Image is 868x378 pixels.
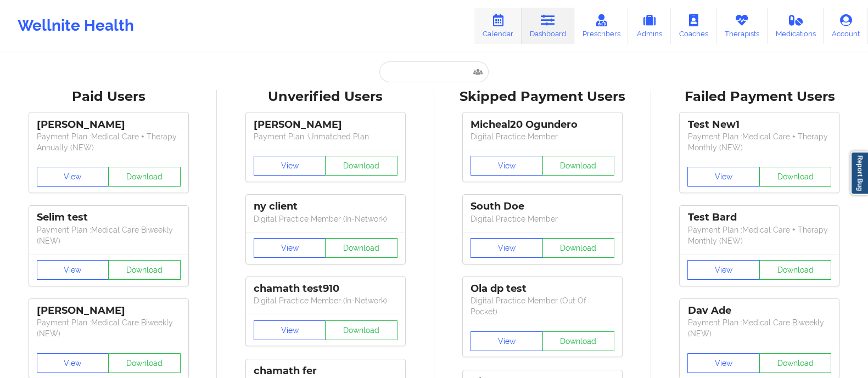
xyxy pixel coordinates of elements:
p: Digital Practice Member [471,131,614,142]
div: [PERSON_NAME] [254,119,397,131]
button: View [687,353,760,373]
p: Payment Plan : Medical Care Biweekly (NEW) [37,317,181,339]
button: View [37,167,109,187]
button: View [471,238,543,258]
a: Prescribers [574,8,629,44]
div: Failed Payment Users [659,88,860,105]
div: Paid Users [8,88,209,105]
div: South Doe [471,200,614,213]
div: Skipped Payment Users [442,88,643,105]
button: View [37,260,109,280]
button: Download [542,156,615,176]
a: Therapists [716,8,768,44]
button: View [254,156,326,176]
p: Payment Plan : Medical Care Biweekly (NEW) [37,224,181,246]
button: View [687,260,760,280]
p: Digital Practice Member (In-Network) [254,213,397,224]
a: Dashboard [522,8,574,44]
div: Test Bard [687,211,831,224]
div: Micheal20 Ogundero [471,119,614,131]
div: Selim test [37,211,181,224]
div: Unverified Users [225,88,426,105]
button: View [254,320,326,340]
button: Download [325,156,397,176]
button: View [37,353,109,373]
button: Download [542,331,615,351]
a: Admins [628,8,671,44]
button: Download [108,353,181,373]
button: View [687,167,760,187]
button: View [254,238,326,258]
div: Ola dp test [471,283,614,295]
div: chamath test910 [254,283,397,295]
button: Download [759,167,832,187]
div: [PERSON_NAME] [37,119,181,131]
button: View [471,331,543,351]
button: Download [542,238,615,258]
p: Payment Plan : Medical Care + Therapy Annually (NEW) [37,131,181,153]
button: Download [108,260,181,280]
a: Account [824,8,868,44]
p: Digital Practice Member [471,213,614,224]
a: Medications [768,8,824,44]
div: Dav Ade [687,304,831,317]
button: Download [108,167,181,187]
p: Payment Plan : Unmatched Plan [254,131,397,142]
div: ny client [254,200,397,213]
p: Digital Practice Member (In-Network) [254,295,397,306]
p: Digital Practice Member (Out Of Pocket) [471,295,614,317]
a: Report Bug [850,151,868,195]
div: chamath fer [254,365,397,377]
button: Download [325,320,397,340]
button: Download [759,260,832,280]
button: Download [325,238,397,258]
a: Calendar [474,8,522,44]
div: [PERSON_NAME] [37,304,181,317]
p: Payment Plan : Medical Care Biweekly (NEW) [687,317,831,339]
button: View [471,156,543,176]
a: Coaches [671,8,716,44]
div: Test New1 [687,119,831,131]
p: Payment Plan : Medical Care + Therapy Monthly (NEW) [687,224,831,246]
button: Download [759,353,832,373]
p: Payment Plan : Medical Care + Therapy Monthly (NEW) [687,131,831,153]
